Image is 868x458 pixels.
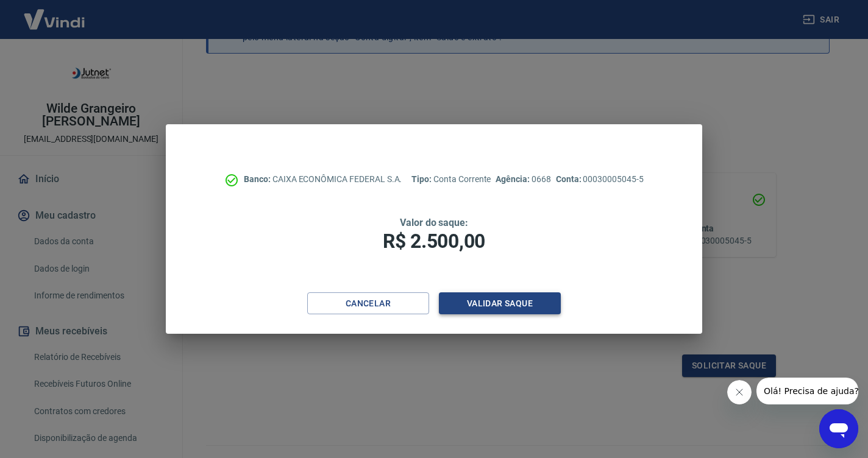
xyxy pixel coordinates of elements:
[7,9,102,18] span: Olá! Precisa de ajuda?
[727,380,752,404] iframe: Fechar mensagem
[556,173,644,186] p: 00030005045-5
[496,173,550,186] p: 0668
[496,174,532,184] span: Agência:
[411,173,491,186] p: Conta Corrente
[556,174,583,184] span: Conta:
[756,378,858,404] iframe: Mensagem da empresa
[439,292,561,315] button: Validar saque
[383,230,485,253] span: R$ 2.500,00
[244,173,402,186] p: CAIXA ECONÔMICA FEDERAL S.A.
[819,409,858,448] iframe: Botão para abrir a janela de mensagens
[411,174,433,184] span: Tipo:
[400,217,468,228] span: Valor do saque:
[244,174,272,184] span: Banco:
[307,292,429,315] button: Cancelar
